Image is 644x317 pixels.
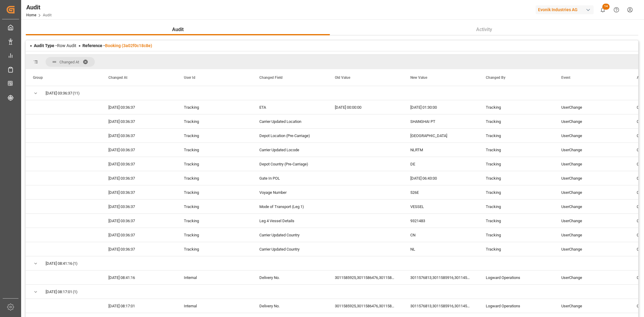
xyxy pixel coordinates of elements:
div: [DATE] 03:36:37 [101,100,177,114]
div: [GEOGRAPHIC_DATA] [403,129,479,142]
div: [DATE] 03:36:37 [101,114,177,128]
div: Tracking [479,242,554,256]
div: UserChange [554,299,630,313]
span: Audit [170,26,186,33]
div: Tracking [479,114,554,128]
button: Help Center [610,3,623,17]
div: Tracking [479,100,554,114]
span: Old Value [335,75,350,80]
div: [DATE] 08:17:01 [101,299,177,313]
span: Activity [474,26,495,33]
span: [DATE] 03:36:37 [46,86,72,100]
div: Row Audit [34,43,76,49]
span: Event [561,75,570,80]
div: Logward Operations [479,271,554,284]
span: (1) [73,257,78,271]
div: DE [403,157,479,171]
div: UserChange [554,185,630,199]
div: Mode of Transport (Leg 1) [252,200,328,213]
div: [DATE] 03:36:37 [101,214,177,228]
span: (11) [73,86,80,100]
div: Leg 4 Vessel Details [252,214,328,228]
div: [DATE] 03:36:37 [101,242,177,256]
div: [DATE] 03:36:37 [101,228,177,242]
div: UserChange [554,129,630,142]
div: ETA [252,100,328,114]
div: 3011585925,3011586476,3011588796,3011576813,3011585916,3011452575 [328,271,403,284]
div: Tracking [177,129,252,142]
div: Depot Country (Pre-Carriage) [252,157,328,171]
div: Internal [177,299,252,313]
div: UserChange [554,242,630,256]
span: [DATE] 08:17:01 [46,285,72,299]
div: [DATE] 03:36:37 [101,143,177,157]
div: Tracking [177,228,252,242]
div: 526E [403,185,479,199]
a: Home [26,13,36,17]
div: UserChange [554,214,630,228]
button: Activity [330,24,638,35]
div: Carrier Updated Country [252,242,328,256]
div: Carrier Updated Locode [252,143,328,157]
div: [DATE] 00:00:00 [328,100,403,114]
div: UserChange [554,143,630,157]
span: New Value [410,75,427,80]
span: Audit Type - [34,43,57,48]
div: UserChange [554,100,630,114]
span: Changed At [59,60,79,64]
div: Tracking [177,100,252,114]
a: Booking (3a02f0c18c8e) [105,43,152,48]
button: Evonik Industries AG [536,4,596,15]
div: Depot Location (Pre-Carriage) [252,129,328,142]
div: Delivery No. [252,271,328,284]
div: UserChange [554,228,630,242]
div: [DATE] 03:36:37 [101,200,177,213]
div: Tracking [177,114,252,128]
span: Group [33,75,43,80]
div: Tracking [177,242,252,256]
div: 3011576813,3011585916,3011452575,3011585925,3011586476,3011588796 [403,299,479,313]
div: Carrier Updated Location [252,114,328,128]
div: Tracking [479,129,554,142]
div: 3011576813,3011585916,3011452575,3011585925,3011586476,3011588796 [403,271,479,284]
span: Reference - [82,43,152,48]
div: Audit [26,3,52,12]
span: 14 [602,4,610,10]
div: CN [403,228,479,242]
span: Changed By [486,75,505,80]
div: Delivery No. [252,299,328,313]
div: Voyage Number [252,185,328,199]
div: Logward Operations [479,299,554,313]
div: Tracking [177,214,252,228]
div: 9321483 [403,214,479,228]
span: User Id [184,75,195,80]
div: 3011585925,3011586476,3011588796,3011576813,3011585916,3011452575 [328,299,403,313]
div: [DATE] 08:41:16 [101,271,177,284]
div: [DATE] 03:36:37 [101,157,177,171]
div: UserChange [554,171,630,185]
span: [DATE] 08:41:16 [46,257,72,271]
div: Tracking [479,157,554,171]
span: (1) [73,285,78,299]
div: [DATE] 03:36:37 [101,185,177,199]
div: [DATE] 03:36:37 [101,129,177,142]
div: Tracking [177,171,252,185]
div: UserChange [554,200,630,213]
span: Changed Field [259,75,283,80]
div: Tracking [479,214,554,228]
div: Tracking [479,185,554,199]
div: [DATE] 01:30:00 [403,100,479,114]
button: show 14 new notifications [596,3,610,17]
div: VESSEL [403,200,479,213]
div: Tracking [479,171,554,185]
div: Tracking [479,228,554,242]
div: Tracking [177,143,252,157]
div: Tracking [479,200,554,213]
div: Tracking [177,185,252,199]
div: Tracking [479,143,554,157]
div: Carrier Updated Country [252,228,328,242]
div: UserChange [554,114,630,128]
div: NL [403,242,479,256]
button: Audit [26,24,330,35]
div: NLRTM [403,143,479,157]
